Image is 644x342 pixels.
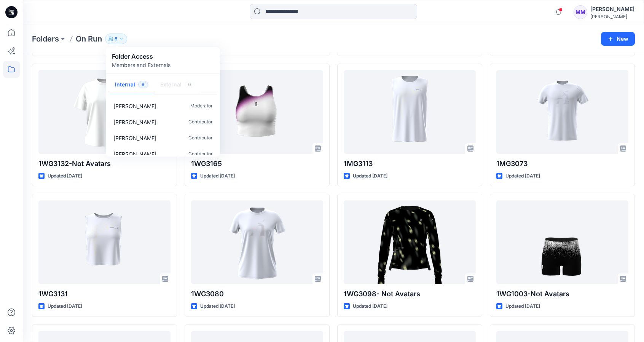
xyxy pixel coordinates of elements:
[505,172,540,180] p: Updated [DATE]
[505,302,540,310] p: Updated [DATE]
[107,146,218,162] a: [PERSON_NAME]Contributor
[38,158,171,169] p: 1WG3132-Not Avatars
[191,289,323,299] p: 1WG3080
[38,200,171,284] a: 1WG3131
[38,70,171,154] a: 1WG3132-Not Avatars
[107,130,218,146] a: [PERSON_NAME]Contributor
[496,158,628,169] p: 1MG3073
[344,70,476,154] a: 1MG3113
[185,81,194,88] span: 0
[191,158,323,169] p: 1WG3165
[113,134,156,142] p: Thomas Li
[574,5,587,19] div: MM
[200,172,235,180] p: Updated [DATE]
[38,289,171,299] p: 1WG3131
[191,70,323,154] a: 1WG3165
[188,134,212,142] p: Contributor
[48,172,82,180] p: Updated [DATE]
[112,52,171,61] p: Folder Access
[344,200,476,284] a: 1WG3098- Not Avatars
[344,158,476,169] p: 1MG3113
[48,302,82,310] p: Updated [DATE]
[138,81,148,88] span: 8
[115,35,118,43] p: 8
[113,150,156,158] p: Matteo Mazzani
[154,75,201,95] button: External
[188,150,212,158] p: Contributor
[107,98,218,114] a: [PERSON_NAME]Moderator
[353,302,387,310] p: Updated [DATE]
[105,34,127,44] button: 8
[353,172,387,180] p: Updated [DATE]
[107,114,218,130] a: [PERSON_NAME]Contributor
[112,61,171,69] p: Members and Externals
[496,200,628,284] a: 1WG1003-Not Avatars
[113,102,156,110] p: Bin Nengli
[191,200,323,284] a: 1WG3080
[32,34,59,44] a: Folders
[190,102,212,110] p: Moderator
[200,302,235,310] p: Updated [DATE]
[601,32,635,46] button: New
[188,118,212,126] p: Contributor
[344,289,476,299] p: 1WG3098- Not Avatars
[113,118,156,126] p: Emma Quynh
[590,5,634,14] div: [PERSON_NAME]
[496,70,628,154] a: 1MG3073
[496,289,628,299] p: 1WG1003-Not Avatars
[76,34,102,44] p: On Run
[109,75,154,95] button: Internal
[590,14,634,19] div: [PERSON_NAME]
